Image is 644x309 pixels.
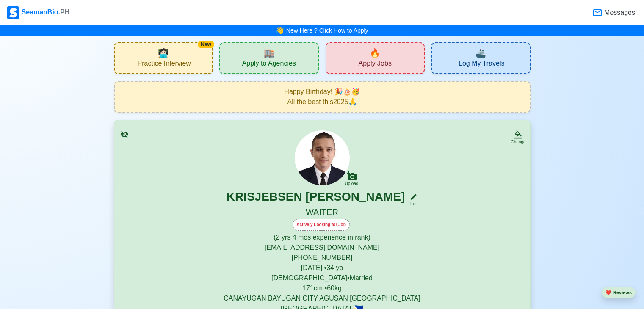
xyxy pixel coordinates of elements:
img: Logo [7,6,19,19]
span: travel [475,47,486,59]
h5: WAITER [124,207,520,219]
a: New Here ? Click How to Apply [286,27,368,34]
p: [PHONE_NUMBER] [124,253,520,263]
span: Apply to Agencies [242,59,296,70]
p: [DATE] • 34 yo [124,263,520,273]
span: icons [334,88,360,95]
p: CANAYUGAN BAYUGAN CITY AGUSAN [GEOGRAPHIC_DATA] [124,293,520,303]
span: Messages [603,8,635,18]
p: (2 yrs 4 mos experience in rank) [124,232,520,243]
span: Apply Jobs [359,59,392,70]
div: Edit [406,201,417,207]
span: interview [158,47,169,59]
div: New [198,41,214,48]
span: .PH [58,8,70,16]
div: SeamanBio [7,6,69,19]
p: 171 cm • 60 kg [124,283,520,293]
p: [DEMOGRAPHIC_DATA] • Married [124,273,520,283]
div: All the best this 2025 🙏 [123,97,521,107]
button: heartReviews [602,287,636,298]
p: [EMAIL_ADDRESS][DOMAIN_NAME] [124,243,520,253]
h3: KRISJEBSEN [PERSON_NAME] [227,190,405,207]
span: Log My Travels [459,59,504,70]
div: Change [511,139,525,145]
div: Upload [345,181,359,186]
span: agencies [264,47,274,59]
div: Actively Looking for Job [293,219,350,231]
div: Happy Birthday! [123,87,521,97]
span: bell [274,25,285,37]
span: heart [605,290,611,295]
span: Practice Interview [138,59,191,70]
span: new [370,47,380,59]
